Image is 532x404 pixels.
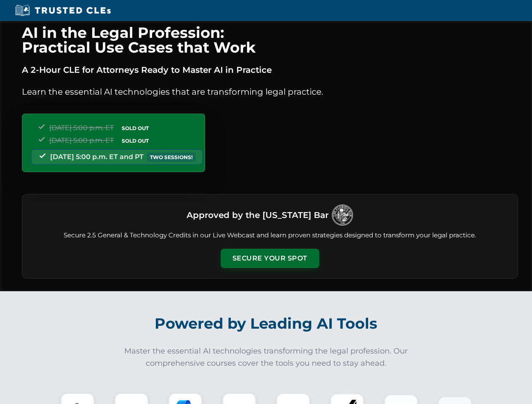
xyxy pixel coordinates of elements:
img: Logo [332,205,353,226]
h1: AI in the Legal Profession: Practical Use Cases that Work [22,25,518,55]
p: Secure 2.5 General & Technology Credits in our Live Webcast and learn proven strategies designed ... [32,231,508,240]
span: SOLD OUT [119,136,152,145]
span: [DATE] 5:00 p.m. ET [49,124,114,132]
p: A 2-Hour CLE for Attorneys Ready to Master AI in Practice [22,63,518,77]
p: Learn the essential AI technologies that are transforming legal practice. [22,85,518,98]
span: SOLD OUT [119,124,152,133]
button: Secure Your Spot [221,249,319,268]
img: Trusted CLEs [13,4,113,17]
h3: Approved by the [US_STATE] Bar [187,207,329,223]
span: [DATE] 5:00 p.m. ET [49,136,114,144]
h2: Powered by Leading AI Tools [33,309,500,338]
p: Master the essential AI technologies transforming the legal profession. Our comprehensive courses... [119,345,414,369]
